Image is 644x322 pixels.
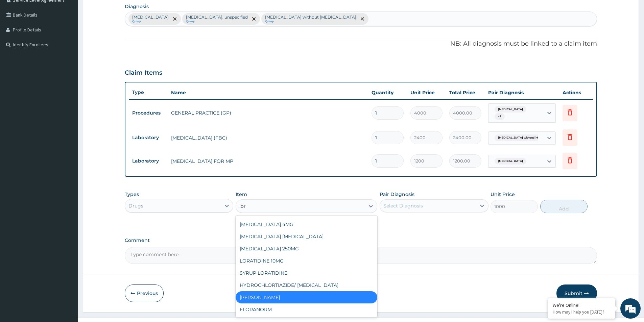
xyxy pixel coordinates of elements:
label: Types [125,192,139,197]
div: [MEDICAL_DATA] 250MG [236,243,377,255]
th: Total Price [446,86,485,99]
p: [MEDICAL_DATA], unspecified [186,15,248,20]
td: Procedures [129,107,168,119]
textarea: Type your message and hit 'Enter' [3,184,129,208]
div: HYDROCHLORTIAZIDE/ [MEDICAL_DATA] [236,279,377,291]
div: Select Diagnosis [383,202,423,209]
label: Comment [125,238,597,243]
button: Previous [125,284,164,302]
div: FLORANORM [236,303,377,316]
th: Actions [559,86,593,99]
th: Name [168,86,368,99]
span: remove selection option [359,16,365,22]
span: [MEDICAL_DATA] without [MEDICAL_DATA] [495,134,563,141]
p: How may I help you today? [553,309,610,315]
img: d_794563401_company_1708531726252_794563401 [13,34,27,51]
span: remove selection option [172,16,178,22]
div: Drugs [128,202,143,209]
label: Item [236,191,247,198]
small: Query [265,20,356,23]
th: Unit Price [407,86,446,99]
small: Query [132,20,169,23]
span: [MEDICAL_DATA] [495,106,526,113]
button: Submit [556,284,597,302]
td: Laboratory [129,155,168,167]
td: Laboratory [129,131,168,144]
td: [MEDICAL_DATA] (FBC) [168,131,368,145]
span: remove selection option [251,16,257,22]
label: Unit Price [491,191,515,198]
span: We're online! [39,85,93,153]
div: [MEDICAL_DATA] 4MG [236,218,377,230]
div: We're Online! [553,302,610,308]
div: Chat with us now [35,38,114,47]
p: [MEDICAL_DATA] without [MEDICAL_DATA] [265,15,356,20]
p: NB: All diagnosis must be linked to a claim item [125,40,597,48]
label: Pair Diagnosis [380,191,414,198]
p: [MEDICAL_DATA] [132,15,169,20]
span: [MEDICAL_DATA] [495,158,526,165]
label: Diagnosis [125,3,149,10]
th: Type [129,86,168,99]
small: Query [186,20,248,23]
h3: Claim Items [125,69,162,77]
div: Minimize live chat window [111,3,127,20]
button: Add [540,200,588,213]
th: Pair Diagnosis [485,86,559,99]
div: LORATIDINE 10MG [236,255,377,267]
span: + 2 [495,113,505,120]
div: [MEDICAL_DATA] [MEDICAL_DATA] [236,230,377,243]
td: GENERAL PRACTICE (GP) [168,106,368,120]
div: [PERSON_NAME] [236,291,377,303]
th: Quantity [368,86,407,99]
td: [MEDICAL_DATA] FOR MP [168,154,368,168]
div: SYRUP LORATIDINE [236,267,377,279]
